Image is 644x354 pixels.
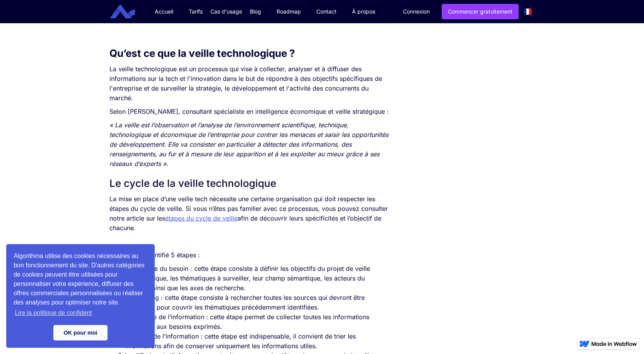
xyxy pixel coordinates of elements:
li: L’analyse de l’information : cette étape est indispensable, il convient de trier les informations... [125,332,391,351]
p: ‍ [109,237,391,246]
p: La veille technologique est un processus qui vise à collecter, analyser et à diffuser des informa... [109,64,391,103]
span: Algorithma utilise des cookies nécessaires au bon fonctionnement du site. D'autres catégories de ... [14,251,147,319]
h2: Le cycle de la veille technologique [109,176,391,190]
a: learn more about cookies [14,307,93,319]
p: Selon [PERSON_NAME], consultant spécialiste en intelligence économique et veille stratégique : [109,107,391,116]
a: étapes du cycle de veille [165,214,237,222]
em: « La veille est l’observation et l’analyse de l’environnement scientifique, technique, technologi... [109,121,388,168]
p: La mise en place d’une veille tech nécessite une certaine organisation qui doit respecter les éta... [109,194,391,233]
img: Made in Webflow [591,342,637,346]
div: Cas d'usage [210,8,242,15]
li: Le sourcing : cette étape consiste à rechercher toutes les sources qui devront être exploitées po... [125,293,391,312]
a: Commencer gratuitement [442,4,519,19]
p: Nous avons identifié 5 étapes : [109,250,391,260]
a: home [116,5,141,19]
a: dismiss cookie message [53,325,108,340]
li: Le cadrage du besoin : cette étape consiste à définir les objectifs du projet de veille technolog... [125,264,391,293]
a: Connexion [397,4,436,19]
strong: Qu’est ce que la veille technologique ? [109,47,295,59]
li: La collecte de l’information : cette étape permet de collecter toutes les informations répondant ... [125,312,391,332]
div: cookieconsent [6,244,155,348]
